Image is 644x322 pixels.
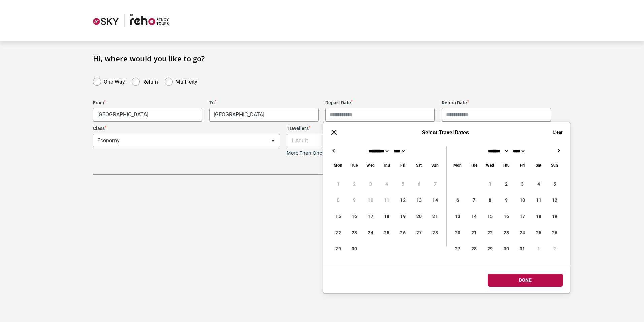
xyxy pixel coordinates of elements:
[498,224,514,241] div: 23
[209,100,319,106] label: To
[93,54,551,63] h1: Hi, where would you like to go?
[362,161,379,169] div: Wednesday
[466,224,482,241] div: 21
[346,208,362,224] div: 16
[93,108,202,122] span: Melbourne, Australia
[411,208,427,224] div: 20
[209,108,319,122] span: Kota-Kinabalu, Malaysia
[93,108,202,121] span: Melbourne, Australia
[530,192,547,208] div: 11
[450,224,466,241] div: 20
[142,77,158,85] label: Return
[547,176,563,192] div: 5
[498,161,514,169] div: Thursday
[450,192,466,208] div: 6
[482,161,498,169] div: Wednesday
[346,224,362,241] div: 23
[514,241,530,257] div: 31
[498,208,514,224] div: 16
[427,192,443,208] div: 14
[325,100,435,106] label: Depart Date
[287,126,474,131] label: Travellers
[482,224,498,241] div: 22
[210,108,318,121] span: Kota-Kinabalu, Malaysia
[175,77,197,85] label: Multi-city
[466,241,482,257] div: 28
[379,224,395,241] div: 25
[379,208,395,224] div: 18
[411,192,427,208] div: 13
[395,224,411,241] div: 26
[287,150,345,156] a: More Than One Traveller?
[362,224,379,241] div: 24
[330,224,346,241] div: 22
[427,208,443,224] div: 21
[530,208,547,224] div: 18
[498,241,514,257] div: 30
[555,146,563,155] button: →
[482,241,498,257] div: 29
[287,134,473,147] span: 1 Adult
[530,176,547,192] div: 4
[346,161,362,169] div: Tuesday
[93,100,202,106] label: From
[482,176,498,192] div: 1
[553,129,563,135] button: Clear
[488,274,563,287] button: Done
[362,208,379,224] div: 17
[514,176,530,192] div: 3
[93,126,280,131] label: Class
[547,192,563,208] div: 12
[104,77,125,85] label: One Way
[395,161,411,169] div: Friday
[450,208,466,224] div: 13
[411,161,427,169] div: Saturday
[498,192,514,208] div: 9
[547,224,563,241] div: 26
[530,224,547,241] div: 25
[427,161,443,169] div: Sunday
[330,208,346,224] div: 15
[547,241,563,257] div: 2
[450,161,466,169] div: Monday
[379,161,395,169] div: Thursday
[466,192,482,208] div: 7
[482,192,498,208] div: 8
[547,208,563,224] div: 19
[450,241,466,257] div: 27
[427,224,443,241] div: 28
[530,241,547,257] div: 1
[482,208,498,224] div: 15
[330,146,338,155] button: ←
[395,208,411,224] div: 19
[411,224,427,241] div: 27
[514,208,530,224] div: 17
[514,161,530,169] div: Friday
[330,161,346,169] div: Monday
[346,241,362,257] div: 30
[442,100,551,106] label: Return Date
[514,192,530,208] div: 10
[466,208,482,224] div: 14
[466,161,482,169] div: Tuesday
[345,129,546,136] h6: Select Travel Dates
[530,161,547,169] div: Saturday
[547,161,563,169] div: Sunday
[93,134,280,147] span: Economy
[330,241,346,257] div: 29
[498,176,514,192] div: 2
[395,192,411,208] div: 12
[514,224,530,241] div: 24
